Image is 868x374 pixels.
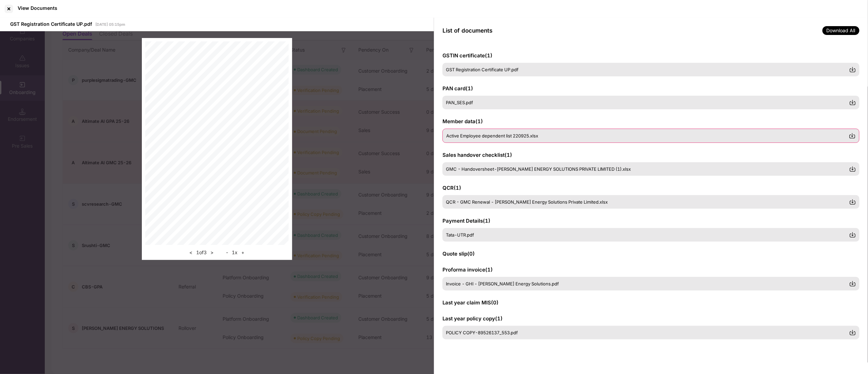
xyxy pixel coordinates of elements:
[442,152,512,158] span: Sales handover checklist ( 1 )
[849,132,856,139] img: svg+xml;base64,PHN2ZyBpZD0iRG93bmxvYWQtMzJ4MzIiIHhtbG5zPSJodHRwOi8vd3d3LnczLm9yZy8yMDAwL3N2ZyIgd2...
[446,166,631,172] span: GMC - Handoversheet-[PERSON_NAME] ENERGY SOLUTIONS PRIVATE LIMITED (1).xlsx
[446,330,518,335] span: POLICY COPY-89526137_553.pdf
[442,185,461,191] span: QCR ( 1 )
[849,231,856,238] img: svg+xml;base64,PHN2ZyBpZD0iRG93bmxvYWQtMzJ4MzIiIHhtbG5zPSJodHRwOi8vd3d3LnczLm9yZy8yMDAwL3N2ZyIgd2...
[188,248,195,257] button: <
[442,85,473,92] span: PAN card ( 1 )
[95,22,125,27] span: [DATE] 05:15pm
[442,250,475,257] span: Quote slip ( 0 )
[442,52,492,59] span: GSTIN certificate ( 1 )
[442,299,498,306] span: Last year claim MIS ( 0 )
[446,67,518,72] span: GST Registration Certificate UP.pdf
[442,266,493,273] span: Proforma invoice ( 1 )
[188,248,216,257] div: 1 of 3
[849,66,856,73] img: svg+xml;base64,PHN2ZyBpZD0iRG93bmxvYWQtMzJ4MzIiIHhtbG5zPSJodHRwOi8vd3d3LnczLm9yZy8yMDAwL3N2ZyIgd2...
[849,99,856,106] img: svg+xml;base64,PHN2ZyBpZD0iRG93bmxvYWQtMzJ4MzIiIHhtbG5zPSJodHRwOi8vd3d3LnczLm9yZy8yMDAwL3N2ZyIgd2...
[10,21,92,27] span: GST Registration Certificate UP.pdf
[446,281,559,286] span: Invoice - GHI - [PERSON_NAME] Energy Solutions.pdf
[224,248,247,257] div: 1 x
[442,218,490,224] span: Payment Details ( 1 )
[849,329,856,336] img: svg+xml;base64,PHN2ZyBpZD0iRG93bmxvYWQtMzJ4MzIiIHhtbG5zPSJodHRwOi8vd3d3LnczLm9yZy8yMDAwL3N2ZyIgd2...
[446,100,473,105] span: PAN_SES.pdf
[446,199,608,205] span: QCR - GMC Renewal - [PERSON_NAME] Energy Solutions Private Limited.xlsx
[849,166,856,172] img: svg+xml;base64,PHN2ZyBpZD0iRG93bmxvYWQtMzJ4MzIiIHhtbG5zPSJodHRwOi8vd3d3LnczLm9yZy8yMDAwL3N2ZyIgd2...
[442,27,492,34] span: List of documents
[442,118,483,125] span: Member data ( 1 )
[446,133,538,138] span: Active Employee dependent list 220925.xlsx
[823,26,860,35] span: Download All
[224,248,230,257] button: -
[240,248,247,257] button: +
[446,232,474,238] span: Tata-UTR.pdf
[18,5,57,11] div: View Documents
[209,248,216,257] button: >
[442,315,503,322] span: Last year policy copy ( 1 )
[849,199,856,205] img: svg+xml;base64,PHN2ZyBpZD0iRG93bmxvYWQtMzJ4MzIiIHhtbG5zPSJodHRwOi8vd3d3LnczLm9yZy8yMDAwL3N2ZyIgd2...
[849,280,856,287] img: svg+xml;base64,PHN2ZyBpZD0iRG93bmxvYWQtMzJ4MzIiIHhtbG5zPSJodHRwOi8vd3d3LnczLm9yZy8yMDAwL3N2ZyIgd2...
